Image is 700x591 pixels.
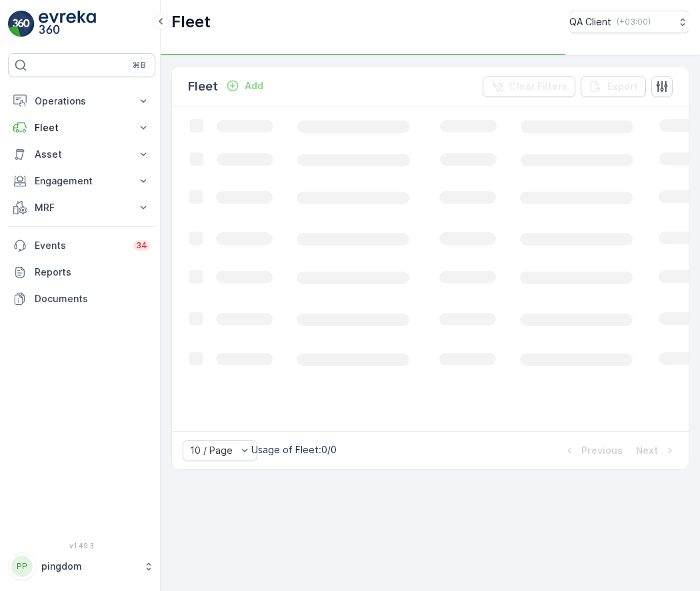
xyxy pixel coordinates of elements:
[581,76,646,97] button: Export
[133,60,146,71] p: ⌘B
[8,194,155,221] button: MRF
[136,240,147,251] p: 34
[39,11,96,37] img: logo_light-DOdMpM7g.png
[35,266,150,279] p: Reports
[8,168,155,194] button: Engagement
[35,239,125,252] p: Events
[8,542,155,550] span: v 1.49.3
[581,444,623,457] p: Previous
[11,556,33,577] div: PP
[8,259,155,286] a: Reports
[8,88,155,114] button: Operations
[8,141,155,168] button: Asset
[617,17,651,27] p: ( +03:00 )
[569,15,611,29] p: QA Client
[8,232,155,259] a: Events34
[171,11,211,33] p: Fleet
[221,78,269,94] button: Add
[35,148,129,161] p: Asset
[509,80,567,93] p: Clear Filters
[35,174,129,188] p: Engagement
[635,443,678,459] button: Next
[35,95,129,108] p: Operations
[35,121,129,134] p: Fleet
[561,443,624,459] button: Previous
[41,560,137,573] p: pingdom
[35,292,150,305] p: Documents
[251,443,337,457] p: Usage of Fleet : 0/0
[636,444,658,457] p: Next
[8,114,155,141] button: Fleet
[607,80,638,93] p: Export
[188,77,218,96] p: Fleet
[8,11,35,37] img: logo
[35,201,129,214] p: MRF
[569,11,689,33] button: QA Client(+03:00)
[8,552,155,580] button: PPpingdom
[245,79,263,93] p: Add
[8,286,155,312] a: Documents
[483,76,575,97] button: Clear Filters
